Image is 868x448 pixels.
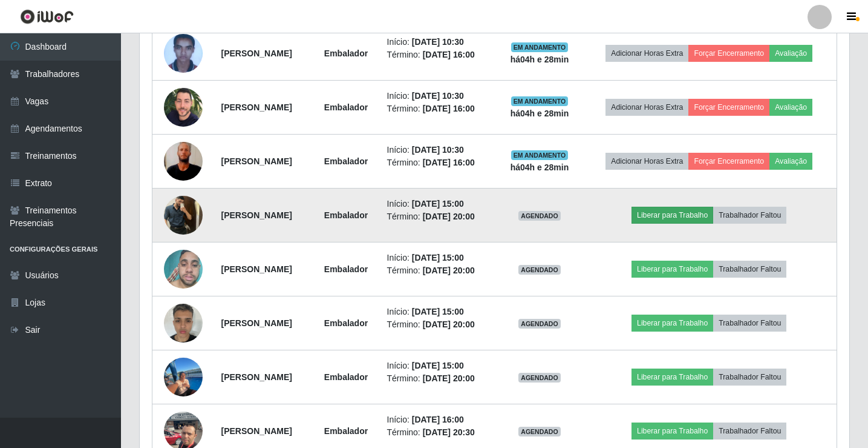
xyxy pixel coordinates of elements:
[511,109,569,118] strong: há 04 h e 28 min
[769,153,812,170] button: Avaliação
[387,264,491,277] li: Término:
[511,42,569,52] span: EM ANDAMENTO
[511,96,569,106] span: EM ANDAMENTO
[511,162,569,172] strong: há 04 h e 28 min
[412,361,464,370] time: [DATE] 15:00
[387,252,491,264] li: Início:
[518,427,561,436] span: AGENDADO
[164,297,203,349] img: 1753187317343.jpeg
[423,212,475,221] time: [DATE] 20:00
[221,48,292,58] strong: [PERSON_NAME]
[387,426,491,439] li: Término:
[164,350,203,404] img: 1754884192985.jpeg
[631,315,713,332] button: Liberar para Trabalho
[324,102,368,112] strong: Embalador
[387,413,491,426] li: Início:
[221,264,292,274] strong: [PERSON_NAME]
[387,210,491,223] li: Término:
[221,372,292,382] strong: [PERSON_NAME]
[423,319,475,329] time: [DATE] 20:00
[164,83,203,131] img: 1683118670739.jpeg
[387,90,491,102] li: Início:
[324,264,368,274] strong: Embalador
[511,55,569,64] strong: há 04 h e 28 min
[412,91,464,101] time: [DATE] 10:30
[423,373,475,383] time: [DATE] 20:00
[412,253,464,262] time: [DATE] 15:00
[324,48,368,58] strong: Embalador
[324,372,368,382] strong: Embalador
[387,198,491,210] li: Início:
[631,423,713,440] button: Liberar para Trabalho
[221,102,292,112] strong: [PERSON_NAME]
[518,373,561,383] span: AGENDADO
[605,153,688,170] button: Adicionar Horas Extra
[221,426,292,436] strong: [PERSON_NAME]
[688,153,769,170] button: Forçar Encerramento
[769,45,812,62] button: Avaliação
[387,318,491,331] li: Término:
[387,372,491,385] li: Término:
[387,306,491,318] li: Início:
[605,45,688,62] button: Adicionar Horas Extra
[387,36,491,48] li: Início:
[631,207,713,224] button: Liberar para Trabalho
[387,48,491,61] li: Término:
[221,210,292,220] strong: [PERSON_NAME]
[423,266,475,275] time: [DATE] 20:00
[423,104,475,113] time: [DATE] 16:00
[713,369,786,386] button: Trabalhador Faltou
[412,307,464,316] time: [DATE] 15:00
[511,150,569,160] span: EM ANDAMENTO
[324,210,368,220] strong: Embalador
[412,145,464,155] time: [DATE] 10:30
[688,45,769,62] button: Forçar Encerramento
[631,261,713,278] button: Liberar para Trabalho
[387,359,491,372] li: Início:
[423,427,475,437] time: [DATE] 20:30
[221,156,292,166] strong: [PERSON_NAME]
[713,207,786,224] button: Trabalhador Faltou
[518,211,561,221] span: AGENDADO
[688,99,769,116] button: Forçar Encerramento
[387,102,491,115] li: Término:
[631,369,713,386] button: Liberar para Trabalho
[605,99,688,116] button: Adicionar Horas Extra
[412,37,464,47] time: [DATE] 10:30
[20,9,74,24] img: CoreUI Logo
[324,318,368,328] strong: Embalador
[324,426,368,436] strong: Embalador
[164,189,203,241] img: 1745620439120.jpeg
[387,156,491,169] li: Término:
[518,265,561,275] span: AGENDADO
[769,99,812,116] button: Avaliação
[518,319,561,329] span: AGENDADO
[423,50,475,59] time: [DATE] 16:00
[423,158,475,167] time: [DATE] 16:00
[164,244,203,295] img: 1748551724527.jpeg
[713,261,786,278] button: Trabalhador Faltou
[164,118,203,204] img: 1751591398028.jpeg
[387,144,491,156] li: Início:
[164,28,203,79] img: 1673386012464.jpeg
[713,315,786,332] button: Trabalhador Faltou
[713,423,786,440] button: Trabalhador Faltou
[412,415,464,424] time: [DATE] 16:00
[221,318,292,328] strong: [PERSON_NAME]
[324,156,368,166] strong: Embalador
[412,199,464,209] time: [DATE] 15:00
